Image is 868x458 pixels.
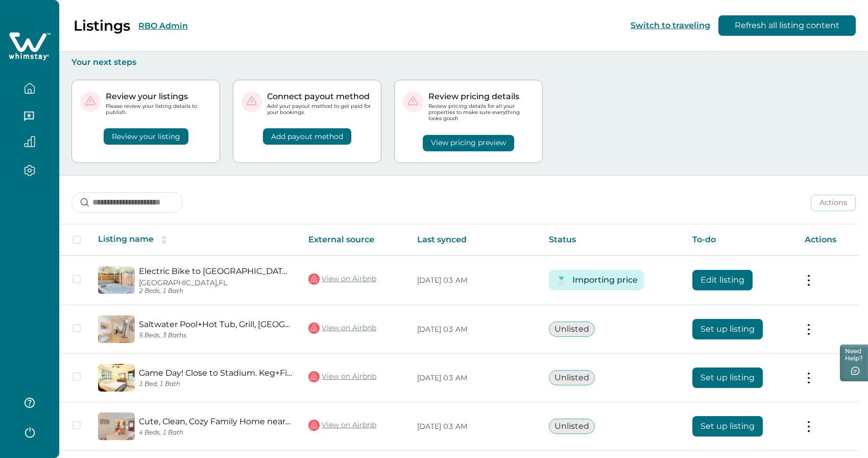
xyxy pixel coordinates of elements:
p: Please review your listing details to publish. [106,103,211,116]
a: Cute, Clean, Cozy Family Home near Playground+Pool [139,417,292,426]
button: Switch to traveling [631,20,710,30]
button: Actions [811,195,856,211]
img: Timer [555,274,568,287]
th: External source [300,224,409,256]
p: [DATE] 03 AM [417,422,533,432]
button: Set up listing [692,416,763,437]
button: Set up listing [692,319,763,339]
button: RBO Admin [138,21,188,31]
img: propertyImage_Cute, Clean, Cozy Family Home near Playground+Pool [98,413,135,440]
th: To-do [684,224,796,256]
p: [DATE] 03 AM [417,373,533,383]
p: Listings [74,17,130,34]
img: propertyImage_Game Day! Close to Stadium. Keg+Firepit+Parking. [98,364,135,392]
button: Add payout method [263,128,351,145]
img: propertyImage_Electric Bike to Siesta Beach. Hot Tub Cottage. [98,266,135,294]
button: sorting [154,235,174,245]
p: Connect payout method [267,91,373,102]
p: 4 Beds, 1 Bath [139,429,292,437]
p: 2 Beds, 1 Bath [139,287,292,295]
button: Unlisted [549,322,595,337]
p: Review pricing details for all your properties to make sure everything looks good! [428,103,534,122]
p: Your next steps [71,57,856,67]
p: Add your payout method to get paid for your bookings. [267,103,373,116]
a: Electric Bike to [GEOGRAPHIC_DATA]. Hot Tub Cottage. [139,266,292,276]
p: Review your listings [106,91,211,102]
button: Unlisted [549,419,595,434]
a: Saltwater Pool+Hot Tub, Grill, [GEOGRAPHIC_DATA] [139,319,292,329]
th: Listing name [90,224,300,256]
p: Review pricing details [428,91,534,102]
button: Review your listing [104,128,188,145]
th: Status [541,224,684,256]
button: Set up listing [692,368,763,388]
a: View on Airbnb [308,322,376,335]
p: [GEOGRAPHIC_DATA], FL [139,279,292,287]
button: Importing price [572,270,638,290]
button: Unlisted [549,370,595,385]
button: Refresh all listing content [718,15,856,36]
p: [DATE] 03 AM [417,276,533,286]
p: [DATE] 03 AM [417,325,533,335]
th: Last synced [409,224,541,256]
p: 1 Bed, 1 Bath [139,380,292,388]
th: Actions [797,224,858,256]
a: View on Airbnb [308,419,376,432]
button: Edit listing [692,270,753,290]
button: View pricing preview [423,135,514,151]
img: propertyImage_Saltwater Pool+Hot Tub, Grill, Walk Downtown [98,315,135,343]
p: 5 Beds, 3 Baths [139,332,292,339]
a: Game Day! Close to Stadium. Keg+Firepit+Parking. [139,368,292,378]
a: View on Airbnb [308,272,376,286]
a: View on Airbnb [308,370,376,383]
